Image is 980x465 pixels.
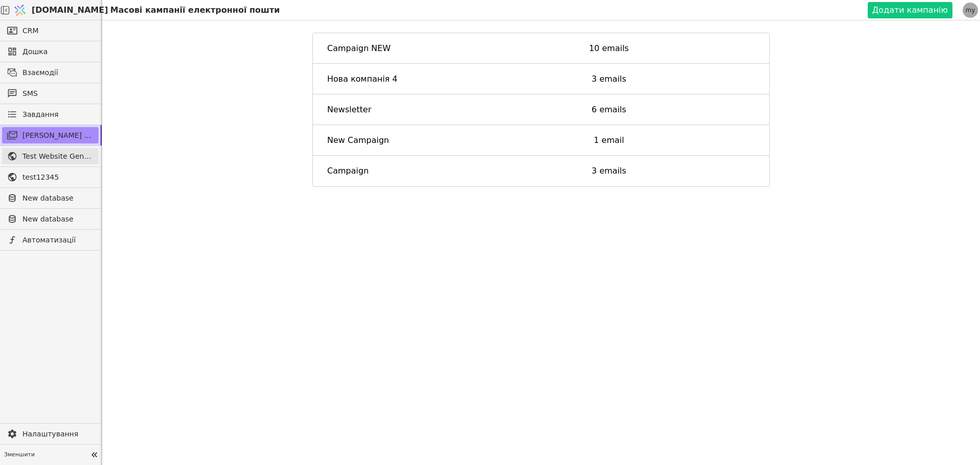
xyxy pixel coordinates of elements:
[22,130,93,141] span: [PERSON_NAME] розсилки
[2,106,99,123] a: Завдання
[963,3,978,18] a: my
[2,169,99,185] a: test12345
[2,232,99,248] a: Автоматизації
[22,429,93,439] span: Налаштування
[313,33,769,64] a: Campaign NEW10 emails
[2,127,99,143] a: [PERSON_NAME] розсилки
[2,64,99,81] a: Взаємодії
[592,165,626,177] div: 3 emails
[22,88,93,99] span: SMS
[4,451,87,459] span: Зменшити
[592,73,626,85] div: 3 emails
[313,156,769,186] a: Campaign3 emails
[2,426,99,442] a: Налаштування
[2,190,99,206] a: New database
[22,214,93,225] span: New database
[22,172,93,183] span: test12345
[2,148,99,164] a: Test Website General template
[327,42,471,55] div: Campaign NEW
[2,22,99,39] a: CRM
[22,46,93,57] span: Дошка
[594,134,624,146] div: 1 email
[22,193,93,204] span: New database
[22,67,93,78] span: Взаємодії
[22,109,59,120] span: Завдання
[327,104,471,116] div: Newsletter
[22,26,39,36] span: CRM
[2,211,99,227] a: New database
[589,42,629,55] div: 10 emails
[2,43,99,60] a: Дошка
[10,1,102,20] a: [DOMAIN_NAME]
[12,1,28,20] img: Logo
[32,4,108,16] span: [DOMAIN_NAME]
[313,94,769,125] a: Newsletter6 emails
[313,125,769,156] a: New Campaign1 email
[868,2,952,18] button: Додати кампанію
[327,73,471,85] div: Нова компанія 4
[327,134,471,146] div: New Campaign
[110,4,280,16] p: Масові кампанії електронної пошти
[2,85,99,102] a: SMS
[22,235,93,246] span: Автоматизації
[313,64,769,94] a: Нова компанія 43 emails
[592,104,626,116] div: 6 emails
[22,151,93,162] span: Test Website General template
[327,165,471,177] div: Campaign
